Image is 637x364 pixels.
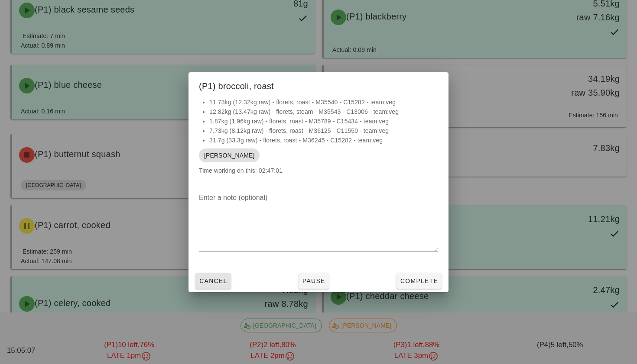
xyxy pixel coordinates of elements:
div: Time working on this: 02:47:01 [188,97,448,184]
div: (P1) broccoli, roast [188,72,448,97]
span: Pause [302,277,325,284]
li: 31.7g (33.3g raw) - florets, roast - M36245 - C15282 - team:veg [209,135,438,145]
span: Complete [400,277,438,284]
button: Pause [299,273,329,289]
li: 1.87kg (1.96kg raw) - florets, roast - M35789 - C15434 - team:veg [209,116,438,126]
li: 7.73kg (8.12kg raw) - florets, roast - M36125 - C11550 - team:veg [209,126,438,135]
li: 11.73kg (12.32kg raw) - florets, roast - M35540 - C15282 - team:veg [209,97,438,107]
span: Cancel [199,277,227,284]
span: [PERSON_NAME] [204,148,254,162]
li: 12.82kg (13.47kg raw) - florets, steam - M35543 - C13006 - team:veg [209,107,438,116]
button: Complete [396,273,442,289]
button: Cancel [195,273,231,289]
